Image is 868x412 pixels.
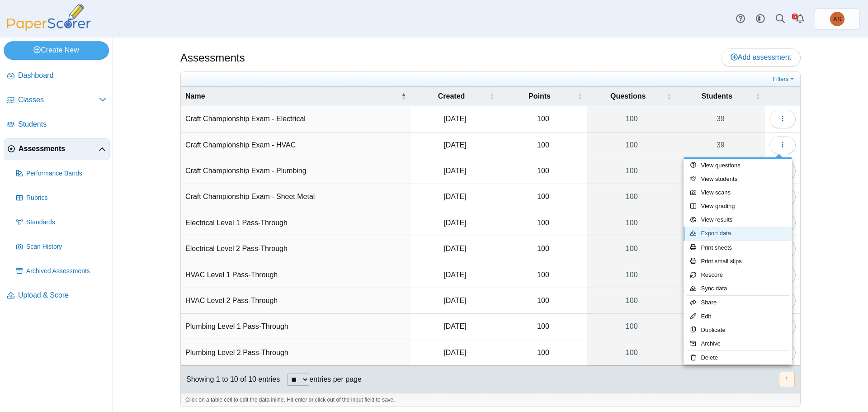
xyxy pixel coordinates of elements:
[778,372,795,387] nav: pagination
[684,199,792,213] a: View grading
[181,236,411,262] td: Electrical Level 2 Pass-Through
[587,236,676,261] a: 100
[499,106,587,132] td: 100
[181,106,411,132] td: Craft Championship Exam - Electrical
[755,92,760,101] span: Students : Activate to sort
[181,133,411,158] td: Craft Championship Exam - HVAC
[684,186,792,199] a: View scans
[721,48,801,66] a: Add assessment
[18,119,106,129] span: Students
[499,158,587,184] td: 100
[830,12,844,26] span: Andrea Sheaffer
[587,262,676,288] a: 100
[684,172,792,186] a: View students
[181,262,411,288] td: HVAC Level 1 Pass-Through
[666,92,672,101] span: Questions : Activate to sort
[684,351,792,365] a: Delete
[181,210,411,236] td: Electrical Level 1 Pass-Through
[13,212,110,233] a: Standards
[443,271,466,279] time: Aug 6, 2025 at 4:17 PM
[443,297,466,304] time: Jul 21, 2025 at 3:48 PM
[4,4,94,31] img: PaperScorer
[181,184,411,210] td: Craft Championship Exam - Sheet Metal
[577,92,583,101] span: Points : Activate to sort
[26,267,106,276] span: Archived Assessments
[443,219,466,227] time: May 21, 2025 at 4:17 PM
[587,106,676,132] a: 100
[13,187,110,209] a: Rubrics
[676,340,765,365] a: 0
[415,91,487,101] span: Created
[684,282,792,295] a: Sync data
[26,169,106,178] span: Performance Bands
[684,241,792,255] a: Print sheets
[443,193,466,200] time: Sep 18, 2025 at 1:07 PM
[587,314,676,339] a: 100
[4,25,94,33] a: PaperScorer
[443,322,466,330] time: May 22, 2025 at 1:55 PM
[443,167,466,175] time: Sep 18, 2025 at 12:36 PM
[181,340,411,366] td: Plumbing Level 2 Pass-Through
[681,91,753,101] span: Students
[181,366,280,393] div: Showing 1 to 10 of 10 entries
[181,288,411,314] td: HVAC Level 2 Pass-Through
[676,184,765,209] a: 0
[592,91,665,101] span: Questions
[181,393,800,407] div: Click on a table cell to edit the data inline. Hit enter or click out of the input field to save.
[443,349,466,356] time: Aug 20, 2025 at 8:42 PM
[684,296,792,309] a: Share
[676,236,765,261] a: 5
[4,41,109,59] a: Create New
[18,71,106,81] span: Dashboard
[401,92,406,101] span: Name : Activate to invert sorting
[499,262,587,288] td: 100
[676,133,765,158] a: 39
[587,133,676,158] a: 100
[13,236,110,258] a: Scan History
[18,95,99,105] span: Classes
[13,163,110,185] a: Performance Bands
[676,262,765,288] a: 1
[684,310,792,323] a: Edit
[731,53,791,61] span: Add assessment
[587,158,676,184] a: 100
[770,75,798,84] a: Filters
[4,65,110,87] a: Dashboard
[499,133,587,158] td: 100
[684,268,792,282] a: Rescore
[676,314,765,339] a: 7
[13,260,110,282] a: Archived Assessments
[499,288,587,314] td: 100
[185,91,399,101] span: Name
[684,159,792,172] a: View questions
[499,210,587,236] td: 100
[676,158,765,184] a: 23
[684,323,792,337] a: Duplicate
[4,90,110,111] a: Classes
[684,337,792,350] a: Archive
[26,194,106,203] span: Rubrics
[4,138,110,160] a: Assessments
[181,314,411,340] td: Plumbing Level 1 Pass-Through
[26,242,106,251] span: Scan History
[587,184,676,209] a: 100
[587,340,676,365] a: 100
[309,375,362,383] label: entries per page
[676,210,765,236] a: 10
[499,314,587,340] td: 100
[4,114,110,136] a: Students
[499,236,587,262] td: 100
[443,115,466,123] time: Sep 18, 2025 at 12:22 PM
[833,16,842,22] span: Andrea Sheaffer
[587,288,676,313] a: 100
[499,340,587,366] td: 100
[815,8,860,30] a: Andrea Sheaffer
[684,227,792,240] a: Export data
[443,141,466,149] time: Sep 18, 2025 at 12:54 PM
[676,288,765,313] a: 1
[4,285,110,307] a: Upload & Score
[504,91,575,101] span: Points
[489,92,495,101] span: Created : Activate to sort
[19,144,99,154] span: Assessments
[676,106,765,132] a: 39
